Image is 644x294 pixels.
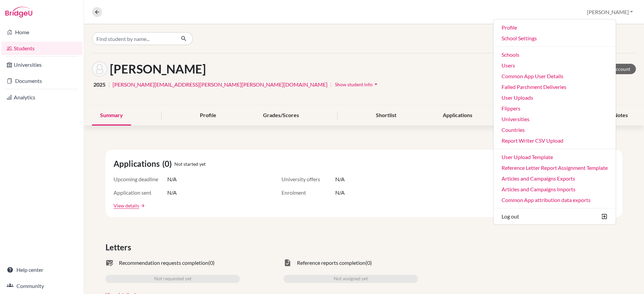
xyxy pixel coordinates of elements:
[493,184,616,195] a: Articles and Campaigns Imports
[5,7,32,17] img: Bridge-U
[335,189,345,197] span: N/A
[167,189,177,197] span: N/A
[192,106,224,126] div: Profile
[282,189,335,197] span: Enrolment
[93,81,105,89] span: 2025
[105,259,114,267] span: mark_email_read
[373,81,379,88] i: arrow_drop_down
[493,22,616,33] a: Profile
[114,202,139,209] a: View details
[255,106,307,126] div: Grades/Scores
[113,81,328,89] a: [PERSON_NAME][EMAIL_ADDRESS][PERSON_NAME][PERSON_NAME][DOMAIN_NAME]
[92,106,131,126] div: Summary
[105,241,134,253] span: Letters
[493,49,616,60] a: Schools
[119,259,208,267] span: Recommendation requests completion
[1,263,82,277] a: Help center
[366,259,372,267] span: (0)
[167,175,177,183] span: N/A
[493,103,616,114] a: Flippers
[605,106,636,126] div: Notes
[330,81,332,89] span: |
[1,91,82,104] a: Analytics
[493,211,616,222] button: Log out
[1,74,82,88] a: Documents
[114,175,167,183] span: Upcoming deadline
[282,175,335,183] span: University offers
[1,42,82,55] a: Students
[334,275,368,283] span: Not assigned yet
[92,61,107,77] img: Thomas Cunningham's avatar
[114,189,167,197] span: Application sent
[493,125,616,135] a: Countries
[1,58,82,71] a: Universities
[493,162,616,173] a: Reference Letter Report Assignment Template
[493,195,616,205] a: Common App attribution data exports
[208,259,215,267] span: (0)
[114,158,162,170] span: Applications
[92,32,175,45] input: Find student by name...
[493,152,616,162] a: User Upload Template
[110,62,206,76] h1: [PERSON_NAME]
[493,82,616,92] a: Failed Parchment Deliveries
[335,79,380,90] button: Show student infoarrow_drop_down
[493,19,616,225] ul: [PERSON_NAME]
[493,173,616,184] a: Articles and Campaigns Exports
[284,259,292,267] span: task
[335,82,373,87] span: Show student info
[493,92,616,103] a: User Uploads
[435,106,480,126] div: Applications
[1,26,82,39] a: Home
[493,135,616,146] a: Report Writer CSV Upload
[108,81,110,89] span: |
[493,60,616,71] a: Users
[584,6,636,18] button: [PERSON_NAME]
[493,114,616,125] a: Universities
[297,259,366,267] span: Reference reports completion
[154,275,191,283] span: Not requested yet
[162,158,174,170] span: (0)
[174,160,206,167] span: Not started yet
[1,279,82,293] a: Community
[493,33,616,44] a: School Settings
[493,71,616,82] a: Common App User Details
[368,106,404,126] div: Shortlist
[335,175,345,183] span: N/A
[139,203,145,208] a: arrow_forward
